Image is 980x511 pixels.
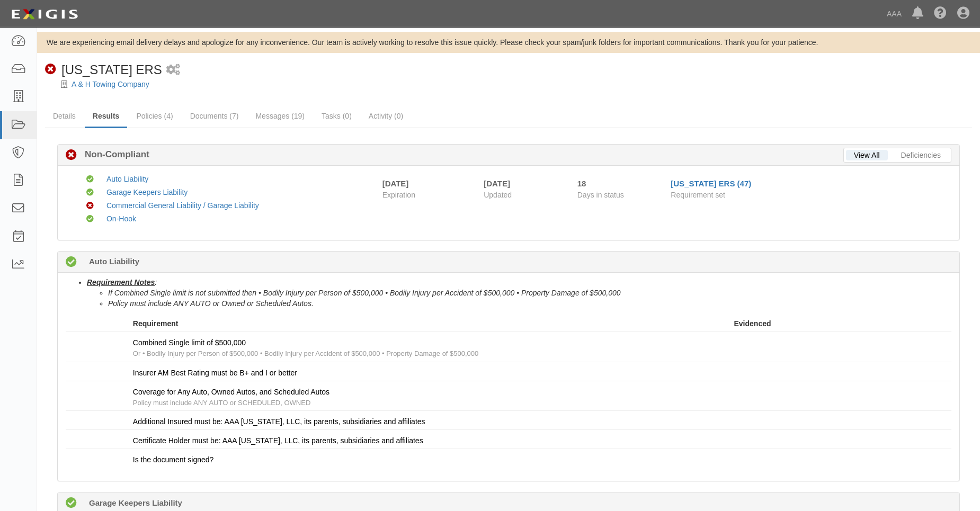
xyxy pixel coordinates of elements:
a: Garage Keepers Liability [106,188,188,196]
a: Auto Liability [106,175,148,183]
a: Commercial General Liability / Garage Liability [106,201,259,210]
span: Expiration [382,190,476,200]
span: Or • Bodily Injury per Person of $500,000 • Bodily Injury per Accident of $500,000 • Property Dam... [133,349,478,357]
span: [US_STATE] ERS [61,62,162,77]
span: Updated [484,191,512,199]
span: Combined Single limit of $500,000 [133,338,246,347]
li: Policy must include ANY AUTO or Owned or Scheduled Autos. [108,298,951,309]
a: Policies (4) [128,105,181,127]
div: [DATE] [484,178,562,189]
a: Deficiencies [893,150,949,160]
i: Help Center - Complianz [934,7,947,20]
img: logo-5460c22ac91f19d4615b14bd174203de0afe785f0fc80cf4dbbc73dc1793850b.png [8,5,81,24]
span: Certificate Holder must be: AAA [US_STATE], LLC, its parents, subsidiaries and affiliates [133,436,423,445]
span: Policy must include ANY AUTO or SCHEDULED, OWNED [133,399,310,407]
span: Is the document signed? [133,455,214,464]
i: Compliant [86,189,94,196]
a: AAA [881,3,907,24]
i: Non-Compliant [66,150,77,161]
a: View All [846,150,888,160]
li: If Combined Single limit is not submitted then • Bodily Injury per Person of $500,000 • Bodily In... [108,288,951,298]
div: [DATE] [382,178,409,189]
a: A & H Towing Company [72,80,149,88]
span: Insurer AM Best Rating must be B+ and I or better [133,369,297,377]
b: Garage Keepers Liability [89,497,182,508]
strong: Requirement [133,319,179,328]
i: Compliant 2 days (since 08/18/2025) [66,498,77,509]
i: Compliant [86,176,94,183]
strong: Evidenced [734,319,771,328]
a: [US_STATE] ERS (47) [671,179,751,188]
a: Results [85,105,128,128]
a: Documents (7) [182,105,247,127]
a: Tasks (0) [314,105,360,127]
span: Requirement set [671,191,725,199]
a: Details [45,105,84,127]
div: Since 08/02/2025 [577,178,663,189]
i: Compliant [86,216,94,223]
div: Texas ERS [45,61,162,79]
a: On-Hook [106,214,136,223]
i: Non-Compliant [45,64,56,75]
i: 2 scheduled workflows [166,65,180,76]
b: Non-Compliant [77,148,149,161]
u: Requirement Notes [87,278,155,286]
span: Coverage for Any Auto, Owned Autos, and Scheduled Autos [133,388,329,396]
i: Non-Compliant [86,202,94,210]
a: Messages (19) [247,105,313,127]
span: Additional Insured must be: AAA [US_STATE], LLC, its parents, subsidiaries and affiliates [133,417,425,426]
li: : [87,277,951,309]
div: We are experiencing email delivery delays and apologize for any inconvenience. Our team is active... [37,37,980,48]
i: Compliant 2 days (since 08/18/2025) [66,257,77,268]
a: Activity (0) [361,105,411,127]
b: Auto Liability [89,256,139,267]
span: Days in status [577,191,624,199]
